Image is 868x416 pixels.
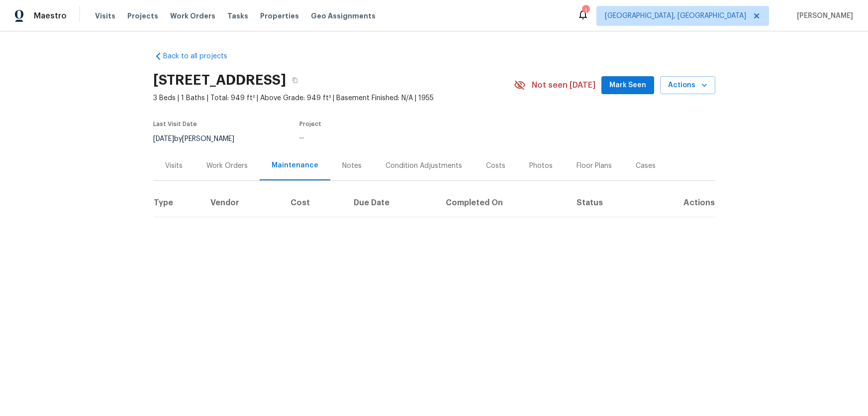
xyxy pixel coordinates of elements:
[127,11,158,21] span: Projects
[668,79,707,92] span: Actions
[299,133,490,140] div: ...
[346,189,438,217] th: Due Date
[644,189,715,217] th: Actions
[386,161,462,171] div: Condition Adjustments
[153,133,246,145] div: by [PERSON_NAME]
[153,93,514,103] span: 3 Beds | 1 Baths | Total: 949 ft² | Above Grade: 949 ft² | Basement Finished: N/A | 1955
[529,161,553,171] div: Photos
[260,11,299,21] span: Properties
[283,189,346,217] th: Cost
[153,121,197,127] span: Last Visit Date
[34,11,67,21] span: Maestro
[660,76,715,95] button: Actions
[206,161,248,171] div: Work Orders
[793,11,853,21] span: [PERSON_NAME]
[170,11,215,21] span: Work Orders
[342,161,362,171] div: Notes
[532,80,595,90] span: Not seen [DATE]
[153,51,249,61] a: Back to all projects
[636,161,656,171] div: Cases
[601,76,654,95] button: Mark Seen
[605,11,746,21] span: [GEOGRAPHIC_DATA], [GEOGRAPHIC_DATA]
[438,189,568,217] th: Completed On
[569,189,644,217] th: Status
[577,161,612,171] div: Floor Plans
[272,160,318,170] div: Maintenance
[609,79,646,92] span: Mark Seen
[582,6,589,16] div: 1
[486,161,505,171] div: Costs
[165,161,183,171] div: Visits
[286,71,304,89] button: Copy Address
[311,11,376,21] span: Geo Assignments
[299,121,321,127] span: Project
[227,12,248,19] span: Tasks
[153,189,203,217] th: Type
[153,75,286,85] h2: [STREET_ADDRESS]
[202,189,283,217] th: Vendor
[95,11,115,21] span: Visits
[153,136,174,142] span: [DATE]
